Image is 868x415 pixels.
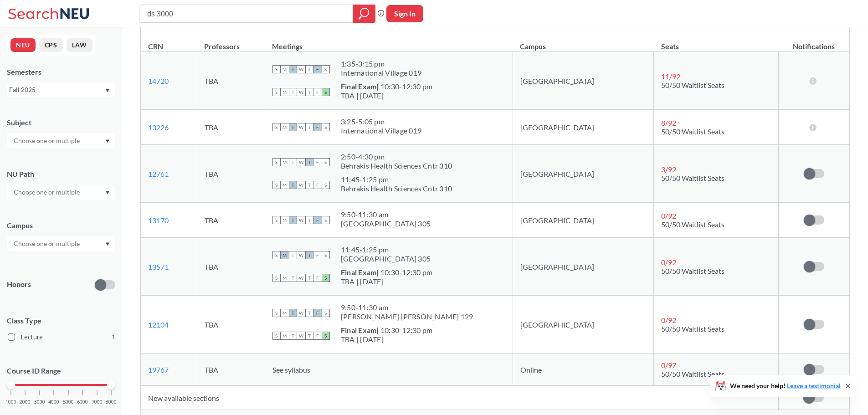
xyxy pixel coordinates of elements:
[7,220,115,231] div: Campus
[341,184,452,193] div: Behrakis Health Sciences Cntr 310
[661,258,676,266] span: 0 / 92
[197,110,265,145] td: TBA
[661,324,724,333] span: 50/50 Waitlist Seats
[341,268,433,277] div: | 10:30-12:30 pm
[513,296,654,354] td: [GEOGRAPHIC_DATA]
[7,82,115,97] div: Fall 2025Dropdown arrow
[513,203,654,238] td: [GEOGRAPHIC_DATA]
[197,296,265,354] td: TBA
[313,123,322,131] span: F
[281,123,289,131] span: M
[313,181,322,189] span: F
[7,366,115,376] p: Course ID Range
[148,123,169,132] a: 13226
[341,312,473,321] div: [PERSON_NAME] [PERSON_NAME] 129
[513,110,654,145] td: [GEOGRAPHIC_DATA]
[661,369,724,378] span: 50/50 Waitlist Seats
[5,400,16,405] span: 1000
[341,254,431,263] div: [GEOGRAPHIC_DATA] 305
[289,309,297,317] span: T
[272,216,281,224] span: S
[322,332,330,340] span: S
[661,361,676,369] span: 0 / 97
[661,72,680,81] span: 11 / 92
[341,219,431,228] div: [GEOGRAPHIC_DATA] 305
[10,38,36,52] button: NEU
[513,145,654,203] td: [GEOGRAPHIC_DATA]
[305,309,313,317] span: T
[322,274,330,282] span: S
[272,365,310,374] span: See syllabus
[281,181,289,189] span: M
[112,332,115,342] span: 1
[661,211,676,220] span: 0 / 92
[341,59,421,68] div: 1:35 - 3:15 pm
[7,316,115,326] span: Class Type
[513,52,654,110] td: [GEOGRAPHIC_DATA]
[148,320,169,329] a: 12104
[322,251,330,259] span: S
[297,251,305,259] span: W
[341,303,473,312] div: 9:50 - 11:30 am
[513,354,654,386] td: Online
[281,216,289,224] span: M
[297,274,305,282] span: W
[661,165,676,174] span: 3 / 92
[272,274,281,282] span: S
[341,245,431,254] div: 11:45 - 1:25 pm
[48,400,59,405] span: 4000
[297,181,305,189] span: W
[281,332,289,340] span: M
[322,158,330,166] span: S
[8,331,115,343] label: Lecture
[77,400,88,405] span: 6000
[341,335,433,344] div: TBA | [DATE]
[7,169,115,179] div: NU Path
[341,117,421,126] div: 3:25 - 5:05 pm
[313,88,322,96] span: F
[281,251,289,259] span: M
[148,262,169,271] a: 13571
[105,191,110,195] svg: Dropdown arrow
[386,5,423,22] button: Sign In
[148,169,169,178] a: 12761
[341,175,452,184] div: 11:45 - 1:25 pm
[341,68,421,77] div: International Village 019
[322,181,330,189] span: S
[9,187,86,198] input: Choose one or multiple
[313,274,322,282] span: F
[322,65,330,73] span: S
[341,210,431,219] div: 9:50 - 11:30 am
[313,309,322,317] span: F
[281,158,289,166] span: M
[322,216,330,224] span: S
[289,332,297,340] span: T
[313,216,322,224] span: F
[661,266,724,275] span: 50/50 Waitlist Seats
[322,88,330,96] span: S
[341,91,433,100] div: TBA | [DATE]
[661,220,724,229] span: 50/50 Waitlist Seats
[289,274,297,282] span: T
[297,65,305,73] span: W
[341,126,421,135] div: International Village 019
[7,184,115,200] div: Dropdown arrow
[359,7,370,20] svg: magnifying glass
[341,326,377,334] b: Final Exam
[281,65,289,73] span: M
[289,251,297,259] span: T
[148,77,169,85] a: 14720
[654,32,778,52] th: Seats
[305,251,313,259] span: T
[661,127,724,136] span: 50/50 Waitlist Seats
[341,82,377,91] b: Final Exam
[197,52,265,110] td: TBA
[305,123,313,131] span: T
[341,268,377,277] b: Final Exam
[146,6,346,21] input: Class, professor, course number, "phrase"
[661,174,724,182] span: 50/50 Waitlist Seats
[9,135,86,146] input: Choose one or multiple
[305,274,313,282] span: T
[661,316,676,324] span: 0 / 92
[197,203,265,238] td: TBA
